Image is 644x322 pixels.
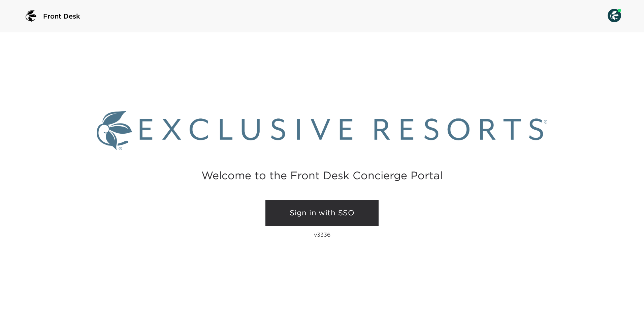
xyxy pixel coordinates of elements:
[23,8,39,24] img: logo
[97,111,547,150] img: Exclusive Resorts logo
[43,11,80,21] span: Front Desk
[608,9,621,22] img: User
[201,170,443,181] h2: Welcome to the Front Desk Concierge Portal
[314,231,330,238] p: v3336
[265,200,379,226] a: Sign in with SSO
